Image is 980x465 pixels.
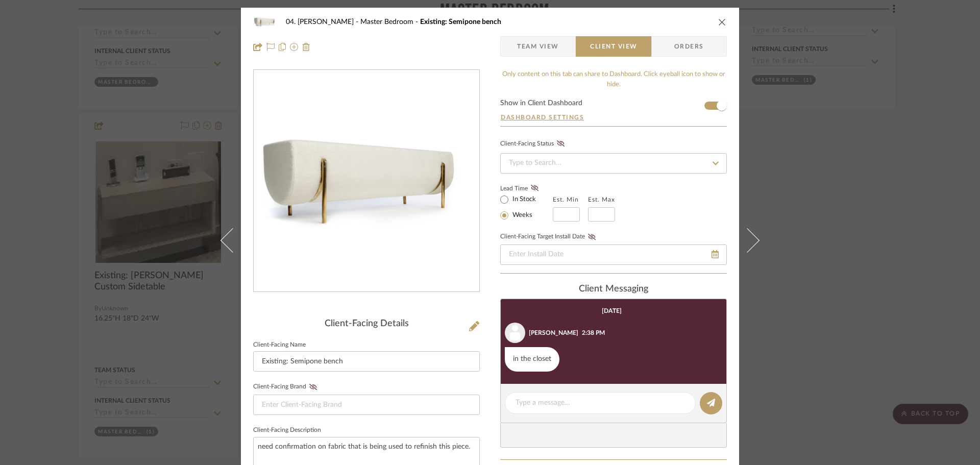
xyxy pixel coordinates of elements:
[253,383,320,390] label: Client-Facing Brand
[588,196,615,203] label: Est. Max
[253,351,480,372] input: Enter Client-Facing Item Name
[590,36,637,57] span: Client View
[500,184,553,193] label: Lead Time
[517,36,559,57] span: Team View
[505,347,559,372] div: in the closet
[500,233,599,240] label: Client-Facing Target Install Date
[302,43,310,51] img: Remove from project
[553,196,579,203] label: Est. Min
[585,233,599,240] button: Client-Facing Target Install Date
[500,244,727,265] input: Enter Install Date
[510,211,532,220] label: Weeks
[306,383,320,390] button: Client-Facing Brand
[253,342,306,348] label: Client-Facing Name
[500,113,584,122] button: Dashboard Settings
[254,124,479,239] div: 0
[500,69,727,89] div: Only content on this tab can share to Dashboard. Click eyeball icon to show or hide.
[528,183,542,193] button: Lead Time
[718,17,727,27] button: close
[500,153,727,174] input: Type to Search…
[253,428,321,433] label: Client-Facing Description
[582,328,605,337] div: 2:38 PM
[602,307,622,314] div: [DATE]
[500,193,553,222] mat-radio-group: Select item type
[505,323,525,343] img: user_avatar.png
[510,195,536,204] label: In Stock
[254,124,479,239] img: eea72054-a529-4d0e-853b-37d84597dcdd_436x436.jpg
[529,328,578,337] div: [PERSON_NAME]
[420,18,501,26] span: Existing: Semipone bench
[286,18,360,26] span: 04. [PERSON_NAME]
[663,36,715,57] span: Orders
[253,395,480,415] input: Enter Client-Facing Brand
[253,12,278,32] img: eea72054-a529-4d0e-853b-37d84597dcdd_48x40.jpg
[253,319,480,330] div: Client-Facing Details
[360,18,420,26] span: Master Bedroom
[500,139,568,149] div: Client-Facing Status
[500,284,727,295] div: client Messaging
